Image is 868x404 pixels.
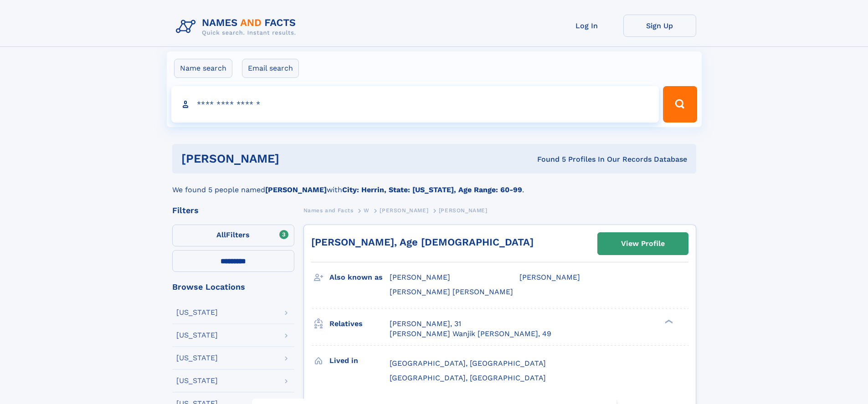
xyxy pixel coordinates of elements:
a: Sign Up [623,15,696,37]
div: Browse Locations [172,283,294,291]
label: Email search [242,59,299,78]
span: [PERSON_NAME] [390,273,450,281]
div: [US_STATE] [176,332,218,339]
a: Log In [550,15,623,37]
div: [US_STATE] [176,309,218,316]
span: [GEOGRAPHIC_DATA], [GEOGRAPHIC_DATA] [390,373,546,382]
a: W [364,205,370,216]
b: [PERSON_NAME] [265,185,327,194]
span: [PERSON_NAME] [439,207,488,214]
span: W [364,207,370,214]
img: Logo Names and Facts [172,15,303,39]
button: Search Button [663,86,697,123]
div: ❯ [663,318,673,324]
label: Name search [174,59,232,78]
span: [PERSON_NAME] [519,273,580,281]
span: [PERSON_NAME] [380,207,428,214]
h3: Also known as [329,270,390,285]
label: Filters [172,225,294,246]
div: Filters [172,206,294,215]
a: Names and Facts [303,205,354,216]
b: City: Herrin, State: [US_STATE], Age Range: 60-99 [342,185,522,194]
div: [US_STATE] [176,354,218,362]
h3: Relatives [329,316,390,332]
div: [US_STATE] [176,377,218,384]
a: View Profile [598,233,688,255]
div: View Profile [621,233,665,254]
input: search input [171,86,659,123]
div: We found 5 people named with . [172,174,696,195]
span: [GEOGRAPHIC_DATA], [GEOGRAPHIC_DATA] [390,359,546,368]
div: Found 5 Profiles In Our Records Database [408,154,687,164]
h1: [PERSON_NAME] [181,153,408,164]
a: [PERSON_NAME], 31 [390,319,461,329]
a: [PERSON_NAME] Wanjik [PERSON_NAME], 49 [390,329,551,339]
span: [PERSON_NAME] [PERSON_NAME] [390,287,513,296]
a: [PERSON_NAME] [380,205,428,216]
a: [PERSON_NAME], Age [DEMOGRAPHIC_DATA] [311,236,534,248]
span: All [216,230,226,239]
h3: Lived in [329,353,390,368]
